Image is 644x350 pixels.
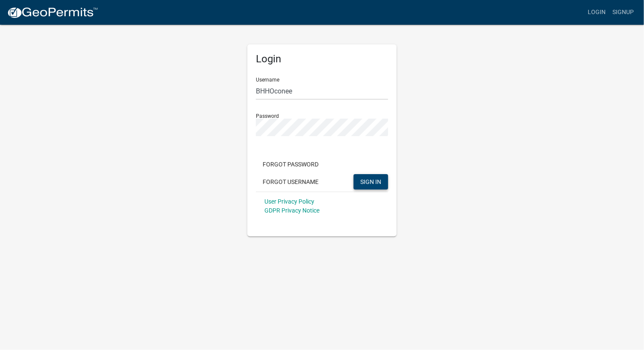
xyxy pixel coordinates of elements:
[354,174,388,190] button: SIGN IN
[584,4,609,20] a: Login
[360,178,381,185] span: SIGN IN
[609,4,637,20] a: Signup
[256,53,388,65] h5: Login
[264,198,314,205] a: User Privacy Policy
[256,174,325,190] button: Forgot Username
[256,157,325,172] button: Forgot Password
[264,207,319,214] a: GDPR Privacy Notice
